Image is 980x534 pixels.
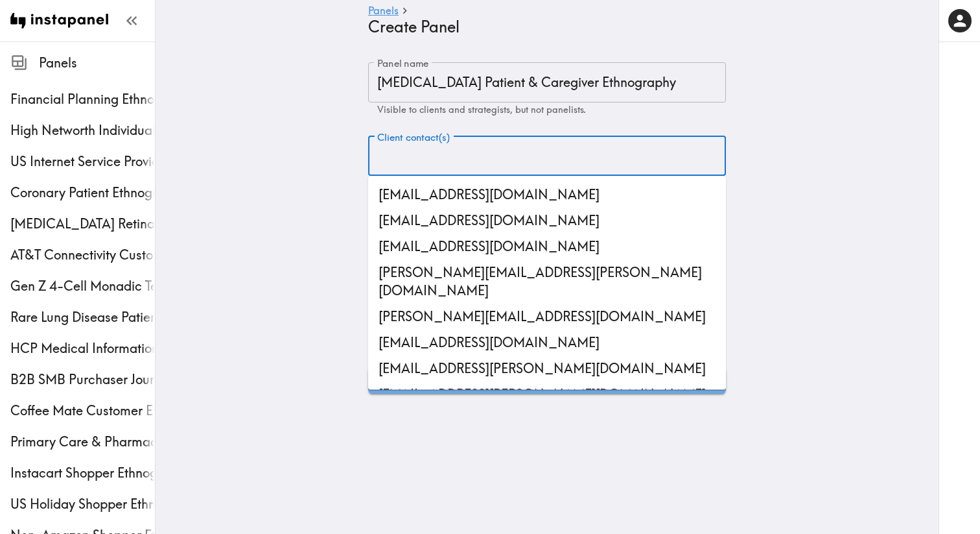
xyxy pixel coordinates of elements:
[10,339,155,358] span: HCP Medical Information Study
[10,277,155,295] span: Gen Z 4-Cell Monadic Testing
[10,495,155,513] span: US Holiday Shopper Ethnography
[377,130,450,145] label: Client contact(s)
[368,18,716,36] h4: Create Panel
[377,104,586,115] span: Visible to clients and strategists, but not panelists.
[368,234,726,260] li: [EMAIL_ADDRESS][DOMAIN_NAME]
[10,184,155,202] span: Coronary Patient Ethnography
[368,304,726,330] li: [PERSON_NAME][EMAIL_ADDRESS][DOMAIN_NAME]
[39,54,155,72] span: Panels
[368,208,726,234] li: [EMAIL_ADDRESS][DOMAIN_NAME]
[368,260,726,304] li: [PERSON_NAME][EMAIL_ADDRESS][PERSON_NAME][DOMAIN_NAME]
[10,215,155,233] div: Macular Telangiectasia Retina specialist Study
[368,356,726,382] li: [EMAIL_ADDRESS][PERSON_NAME][DOMAIN_NAME]
[10,370,155,389] span: B2B SMB Purchaser Journey Study
[10,90,155,108] span: Financial Planning Ethnography
[10,215,155,233] span: [MEDICAL_DATA] Retina specialist Study
[10,246,155,264] span: AT&T Connectivity Customer Ethnography
[368,182,726,208] li: [EMAIL_ADDRESS][DOMAIN_NAME]
[10,152,155,171] span: US Internet Service Provider Perceptions Ethnography
[368,382,726,407] li: [EMAIL_ADDRESS][PERSON_NAME][DOMAIN_NAME]
[368,5,399,18] a: Panels
[377,56,429,71] label: Panel name
[10,433,155,451] span: Primary Care & Pharmacy Service Customer Ethnography
[368,330,726,356] li: [EMAIL_ADDRESS][DOMAIN_NAME]
[10,121,155,140] span: High Networth Individual Ethnography
[10,402,155,420] span: Coffee Mate Customer Ethnography
[10,308,155,326] span: Rare Lung Disease Patient Ethnography
[10,464,155,482] span: Instacart Shopper Ethnography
